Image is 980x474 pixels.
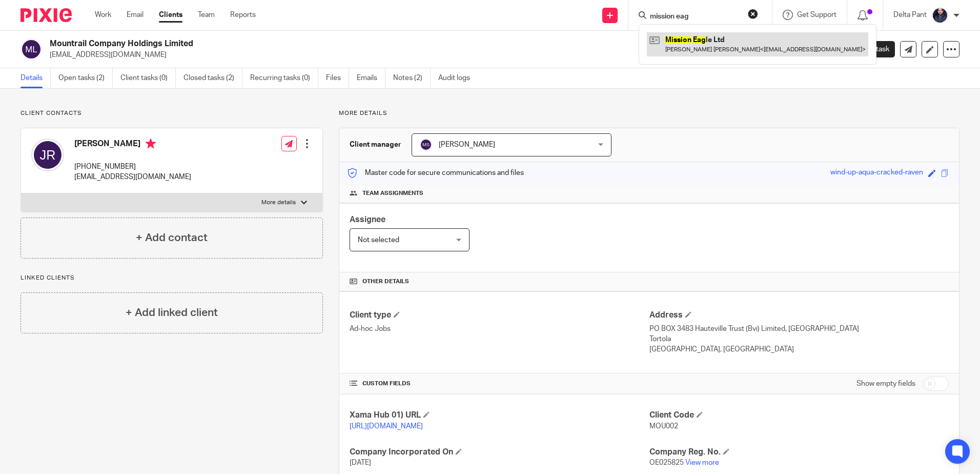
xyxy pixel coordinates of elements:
a: [URL][DOMAIN_NAME] [350,423,423,430]
a: Details [21,68,51,88]
input: Search [649,12,741,22]
a: Audit logs [438,68,478,88]
p: Tortola [649,334,949,344]
a: Closed tasks (2) [183,68,242,88]
a: Team [198,10,215,20]
a: Emails [357,68,385,88]
span: Other details [362,278,409,286]
a: Notes (2) [393,68,431,88]
img: svg%3E [420,139,432,151]
h4: CUSTOM FIELDS [350,380,649,388]
p: More details [339,109,959,117]
p: [PHONE_NUMBER] [74,162,191,172]
p: More details [261,199,296,207]
h4: + Add contact [136,230,208,246]
p: Delta Pant [893,10,927,20]
a: Recurring tasks (0) [250,68,318,88]
img: svg%3E [31,139,64,171]
a: Reports [230,10,256,20]
p: [EMAIL_ADDRESS][DOMAIN_NAME] [74,172,191,182]
h4: Client type [350,310,649,321]
p: Master code for secure communications and files [347,168,524,178]
p: PO BOX 3483 Hauteville Trust (Bvi) Limited, [GEOGRAPHIC_DATA] [649,324,949,334]
a: Open tasks (2) [58,68,113,88]
h3: Client manager [350,140,401,150]
h4: Company Reg. No. [649,447,949,458]
span: Assignee [350,215,385,224]
div: wind-up-aqua-cracked-raven [830,167,923,179]
h2: Mountrail Company Holdings Limited [50,38,666,49]
i: Primary [146,139,156,149]
a: Clients [159,10,182,20]
img: dipesh-min.jpg [932,7,948,24]
h4: Company Incorporated On [350,447,649,458]
a: Email [127,10,144,20]
a: View more [685,459,719,466]
span: [DATE] [350,459,371,466]
a: Client tasks (0) [120,68,176,88]
label: Show empty fields [856,379,915,389]
span: Get Support [797,11,836,18]
span: MOU002 [649,423,678,430]
h4: Xama Hub 01) URL [350,410,649,421]
a: Work [95,10,111,20]
p: [EMAIL_ADDRESS][DOMAIN_NAME] [50,50,820,60]
a: Files [326,68,349,88]
span: Team assignments [362,189,423,197]
h4: Address [649,310,949,321]
p: [GEOGRAPHIC_DATA], [GEOGRAPHIC_DATA] [649,344,949,354]
span: [PERSON_NAME] [439,141,495,148]
p: Client contacts [21,109,323,117]
span: Not selected [358,236,399,244]
h4: [PERSON_NAME] [74,139,191,151]
img: Pixie [21,8,72,22]
span: OE025825 [649,459,684,466]
button: Clear [748,9,758,19]
p: Linked clients [21,274,323,282]
h4: Client Code [649,410,949,421]
h4: + Add linked client [126,305,218,321]
img: svg%3E [21,38,42,60]
p: Ad-hoc Jobs [350,324,649,334]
